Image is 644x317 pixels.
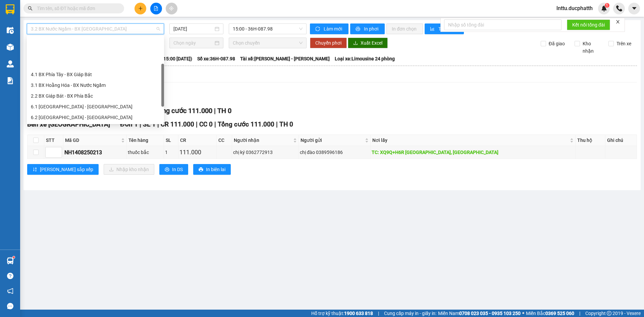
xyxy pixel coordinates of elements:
span: 3.2 BX Nước Ngầm - BX Hoằng Hóa [31,24,160,34]
input: 14/08/2025 [173,25,213,33]
th: Tên hàng [127,135,164,146]
div: chị ký 0362772913 [233,149,298,156]
span: Miền Bắc [526,310,574,317]
th: CR [178,135,217,146]
span: Trên xe [614,40,634,47]
span: | [140,120,141,128]
span: | [276,120,278,128]
strong: 1900 633 818 [344,311,373,316]
span: ⚪️ [522,312,524,315]
div: 6.2 Hà Nội - Thanh Hóa [27,112,164,123]
span: bar-chart [430,27,436,32]
span: Người nhận [234,137,292,144]
div: thuốc bắc [128,149,163,156]
span: Xuất Excel [361,39,382,47]
span: Tài xế: [PERSON_NAME] - [PERSON_NAME] [240,55,330,62]
span: plus [138,6,143,11]
th: Ghi chú [605,135,637,146]
div: 2.2 BX Giáp Bát - BX Phía Bắc [31,92,160,100]
div: 6.2 [GEOGRAPHIC_DATA] - [GEOGRAPHIC_DATA] [31,114,160,121]
th: SL [164,135,178,146]
img: phone-icon [616,5,622,11]
span: Số xe: 36H-087.98 [197,55,235,62]
span: Bến xe [GEOGRAPHIC_DATA] [27,120,110,128]
div: 3.1 BX Hoằng Hóa - BX Nước Ngầm [31,82,160,89]
img: warehouse-icon [7,27,14,34]
span: Loại xe: Limousine 24 phòng [335,55,395,62]
span: Tổng cước 111.000 [155,107,212,115]
span: SL 1 [143,120,156,128]
button: Chuyển phơi [310,38,347,48]
button: bar-chartThống kê [425,23,464,34]
span: download [353,41,358,46]
span: CC 0 [199,120,213,128]
div: NH1408250213 [64,148,125,157]
span: message [7,303,13,309]
div: 2.2 BX Giáp Bát - BX Phía Bắc [27,91,164,101]
button: printerIn phơi [350,23,385,34]
span: printer [165,167,169,172]
span: Đơn 1 [120,120,138,128]
span: Cung cấp máy in - giấy in: [384,310,436,317]
span: [PERSON_NAME] sắp xếp [40,166,93,173]
span: In biên lai [206,166,225,173]
th: Thu hộ [576,135,605,146]
span: Người gửi [301,137,364,144]
span: printer [199,167,203,172]
strong: 0369 525 060 [545,311,574,316]
img: logo-vxr [6,4,14,14]
span: printer [356,27,361,32]
span: file-add [154,6,158,11]
th: STT [44,135,63,146]
span: | [579,310,580,317]
button: sort-ascending[PERSON_NAME] sắp xếp [27,164,99,175]
button: syncLàm mới [310,23,348,34]
span: | [196,120,198,128]
button: plus [135,3,146,14]
div: 111.000 [179,148,215,157]
span: Đã giao [546,40,568,47]
strong: 0708 023 035 - 0935 103 250 [459,311,521,316]
span: sync [315,27,321,32]
img: warehouse-icon [7,44,14,51]
span: sort-ascending [33,167,37,172]
td: NH1408250213 [63,146,127,159]
div: 4.1 BX Phía Tây - BX Giáp Bát [27,69,164,80]
span: 15:00 - 36H-087.98 [233,24,303,34]
button: printerIn biên lai [193,164,231,175]
span: Chuyến: (15:00 [DATE]) [143,55,192,62]
button: caret-down [628,3,640,14]
input: Nhập số tổng đài [444,19,561,30]
div: 4.1 BX Phía Tây - BX Giáp Bát [31,71,160,78]
div: 3.1 BX Hoằng Hóa - BX Nước Ngầm [27,80,164,91]
span: TH 0 [217,107,231,115]
span: Tổng cước 111.000 [218,120,274,128]
span: question-circle [7,273,13,279]
span: Kho nhận [580,40,603,55]
span: notification [7,288,13,294]
span: | [157,120,159,128]
span: | [378,310,379,317]
span: In DS [172,166,183,173]
img: warehouse-icon [7,60,14,67]
div: 1 [165,149,177,156]
span: Chọn chuyến [233,38,303,48]
img: solution-icon [7,77,14,84]
span: TH 0 [279,120,293,128]
div: TC: XQ9Q+H6R [GEOGRAPHIC_DATA], [GEOGRAPHIC_DATA] [372,149,574,156]
div: 6.1 Thanh Hóa - Hà Nội [27,101,164,112]
span: In phơi [364,25,379,33]
span: | [214,120,216,128]
span: close [615,19,620,24]
button: file-add [150,3,162,14]
button: printerIn DS [159,164,188,175]
span: Hỗ trợ kỹ thuật: [311,310,373,317]
span: search [28,6,33,11]
img: warehouse-icon [7,257,14,264]
th: CC [217,135,232,146]
span: Mã GD [65,137,120,144]
button: aim [166,3,177,14]
div: chị đào 0389596186 [300,149,369,156]
sup: 1 [13,256,15,258]
sup: 1 [605,3,609,8]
